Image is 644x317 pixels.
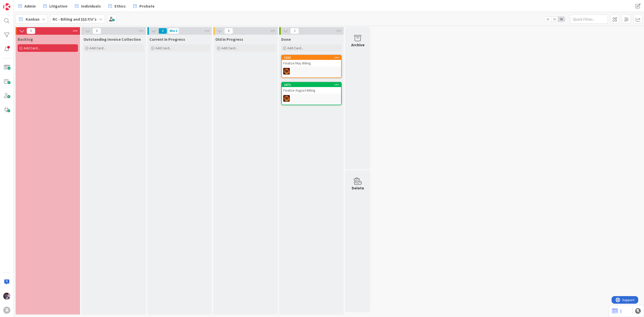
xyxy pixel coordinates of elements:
[544,17,551,22] span: 1x
[284,56,341,59] div: 1528
[93,28,101,34] span: 0
[282,55,341,60] div: 1528
[26,16,39,22] span: Kanban
[283,95,290,102] img: TR
[282,55,341,66] div: 1528Finalize May Billing
[105,2,129,11] a: Ethics
[351,42,365,48] div: Archive
[18,37,33,42] span: Backlog
[3,3,10,10] img: Visit kanbanzone.com
[3,307,10,314] div: R
[40,2,70,11] a: Litigation
[27,28,35,34] span: 0
[284,83,341,87] div: 2672
[287,46,303,50] span: Add Card...
[72,2,104,11] a: Individuals
[11,1,23,7] span: Support
[224,28,233,34] span: 0
[558,17,565,22] span: 3x
[551,17,558,22] span: 2x
[282,83,341,94] div: 2672Finalize August Billing
[215,37,243,42] span: Old in Progress
[84,37,141,42] span: Outstanding Invoice Collection
[49,3,67,9] span: Litigation
[155,46,172,50] span: Add Card...
[282,60,341,66] div: Finalize May Billing
[282,95,341,102] div: TR
[290,28,299,34] span: 2
[282,83,341,87] div: 2672
[139,3,154,9] span: Probate
[170,30,178,32] div: Min 1
[282,68,341,74] div: TR
[158,28,167,34] span: 0
[53,17,97,22] b: RC - Billing and $$$ F/U's
[24,3,36,9] span: Admin
[81,3,101,9] span: Individuals
[221,46,237,50] span: Add Card...
[90,46,106,50] span: Add Card...
[3,293,10,300] img: ML
[570,15,608,24] input: Quick Filter...
[612,308,622,314] a: 1
[283,68,290,74] img: TR
[130,2,157,11] a: Probate
[24,46,40,50] span: Add Card...
[282,87,341,94] div: Finalize August Billing
[281,37,291,42] span: Done
[15,2,39,11] a: Admin
[114,3,126,9] span: Ethics
[352,185,364,191] div: Delete
[149,37,185,42] span: Current in Progress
